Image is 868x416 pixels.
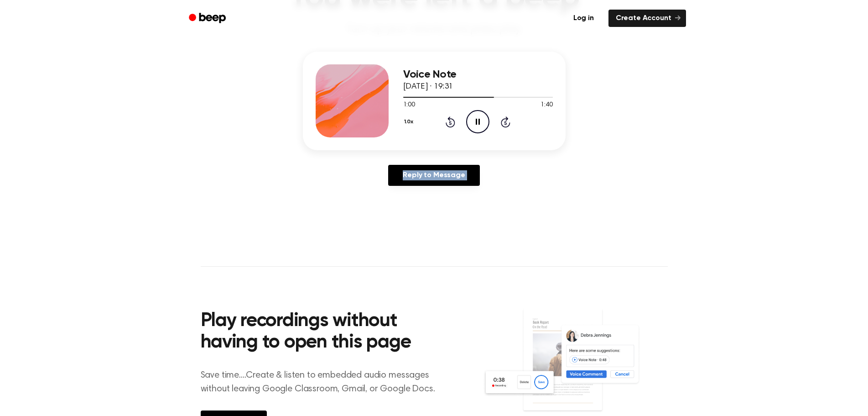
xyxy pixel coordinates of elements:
[201,311,447,354] h2: Play recordings without having to open this page
[388,165,479,186] a: Reply to Message
[403,83,453,91] span: [DATE] · 19:31
[608,10,686,27] a: Create Account
[564,8,603,29] a: Log in
[182,10,234,27] a: Beep
[541,100,552,110] span: 1:40
[201,369,447,396] p: Save time....Create & listen to embedded audio messages without leaving Google Classroom, Gmail, ...
[403,68,553,81] h3: Voice Note
[403,114,417,130] button: 1.0x
[403,100,415,110] span: 1:00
